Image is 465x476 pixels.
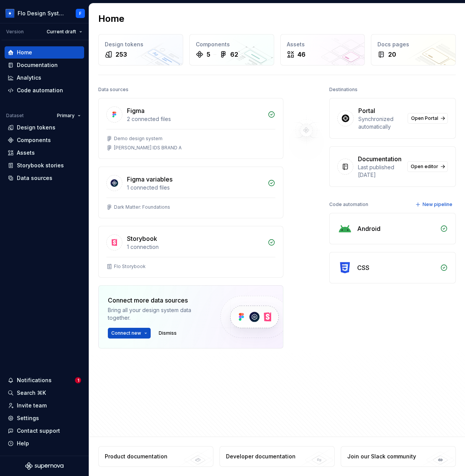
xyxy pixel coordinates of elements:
div: Bring all your design system data together. [108,306,207,322]
span: Connect new [111,330,141,336]
a: Product documentation [98,446,213,467]
div: Storybook stories [17,162,64,169]
a: Data sources [5,172,84,184]
div: Storybook [127,234,157,243]
button: Dismiss [155,328,180,339]
div: Figma variables [127,175,172,184]
div: Flo Storybook [114,263,146,270]
span: Dismiss [159,330,177,336]
div: Components [196,41,268,48]
div: Dark Matter: Foundations [114,204,170,210]
a: Code automation [5,84,84,97]
a: Analytics [5,72,84,84]
div: Join our Slack community [347,453,416,460]
a: Assets46 [280,34,365,65]
div: Portal [358,106,375,115]
div: Developer documentation [226,453,296,460]
a: Open Portal [408,113,448,124]
a: Design tokens253 [98,34,183,65]
div: CSS [357,263,369,272]
span: Current draft [47,29,76,35]
div: F [79,10,81,16]
a: Components562 [189,34,274,65]
button: Notifications1 [5,374,84,386]
span: New pipeline [423,201,452,208]
a: Settings [5,412,84,424]
div: Assets [17,149,35,157]
span: Open Portal [411,115,438,121]
svg: Supernova Logo [25,462,63,470]
div: 1 connection [127,243,263,251]
div: Synchronized automatically [358,115,403,131]
a: Figma variables1 connected filesDark Matter: Foundations [98,167,283,218]
a: Invite team [5,399,84,412]
div: Contact support [17,427,60,435]
a: Docs pages20 [371,34,456,65]
div: Design tokens [105,41,177,48]
div: 2 connected files [127,115,263,123]
div: 62 [230,50,238,59]
a: Open editor [407,161,448,172]
button: New pipeline [413,199,456,210]
a: Developer documentation [219,446,335,467]
a: Assets [5,147,84,159]
div: Documentation [358,154,402,164]
div: Connect more data sources [108,296,207,305]
div: Docs pages [377,41,449,48]
div: Data sources [17,174,52,182]
div: Assets [287,41,359,48]
div: 253 [115,50,127,59]
span: Open editor [411,164,438,170]
div: 5 [206,50,210,59]
div: Documentation [17,61,58,69]
div: Search ⌘K [17,389,46,397]
div: 1 connected files [127,184,263,191]
img: 049812b6-2877-400d-9dc9-987621144c16.png [5,9,15,18]
span: 1 [75,377,81,383]
a: Home [5,46,84,59]
h2: Home [98,13,124,25]
div: Last published [DATE] [358,164,403,179]
div: Data sources [98,84,128,95]
div: 46 [298,50,306,59]
div: Demo design system [114,136,163,142]
div: Android [357,224,380,233]
div: Destinations [329,84,358,95]
a: Storybook1 connectionFlo Storybook [98,226,283,278]
div: Analytics [17,74,41,82]
div: Flo Design System [18,10,67,17]
div: Home [17,49,32,56]
div: Code automation [17,87,63,94]
a: Join our Slack community [341,446,456,467]
button: Current draft [43,26,86,37]
div: Settings [17,414,39,422]
div: Product documentation [105,453,167,460]
button: Help [5,437,84,450]
span: Primary [57,113,75,119]
div: Components [17,136,51,144]
a: Design tokens [5,121,84,134]
div: Dataset [6,113,24,119]
div: 20 [388,50,396,59]
div: Notifications [17,376,52,384]
div: Code automation [329,199,368,210]
div: Figma [127,106,145,115]
a: Documentation [5,59,84,71]
button: Search ⌘K [5,387,84,399]
a: Components [5,134,84,146]
div: [PERSON_NAME] IDS BRAND A [114,145,182,151]
div: Design tokens [17,124,55,131]
a: Storybook stories [5,159,84,172]
button: Primary [54,110,84,121]
button: Connect new [108,328,151,339]
div: Invite team [17,402,47,409]
button: Flo Design SystemF [2,5,87,21]
div: Help [17,440,29,447]
div: Version [6,29,24,35]
button: Contact support [5,425,84,437]
a: Figma2 connected filesDemo design system[PERSON_NAME] IDS BRAND A [98,98,283,159]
